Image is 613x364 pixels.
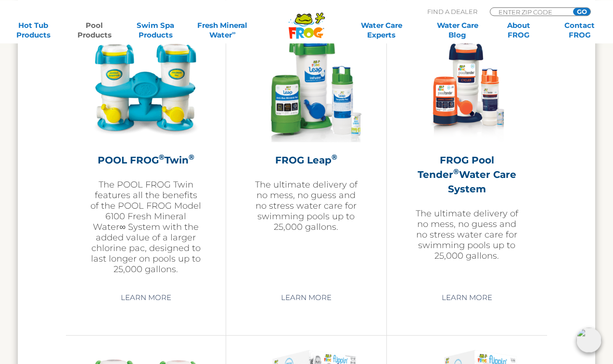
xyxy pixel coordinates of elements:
p: The ultimate delivery of no mess, no guess and no stress water care for swimming pools up to 25,0... [250,179,362,232]
a: AboutFROG [495,21,542,40]
img: openIcon [576,327,601,352]
a: Fresh MineralWater∞ [193,21,252,40]
sup: ∞ [232,29,236,36]
a: Water CareExperts [343,21,420,40]
sup: ® [159,152,165,162]
a: FROG Pool Tender®Water Care SystemThe ultimate delivery of no mess, no guess and no stress water ... [411,32,523,282]
sup: ® [332,152,337,162]
h2: FROG Pool Tender Water Care System [411,153,523,196]
p: The ultimate delivery of no mess, no guess and no stress water care for swimming pools up to 25,0... [411,208,523,261]
h2: FROG Leap [250,153,362,167]
a: Learn More [270,289,343,306]
a: PoolProducts [71,21,118,40]
img: pool-product-pool-frog-twin-300x300.png [90,32,202,143]
sup: ® [189,152,194,162]
sup: ® [453,167,459,176]
p: Find A Dealer [427,7,477,16]
input: Zip Code Form [498,8,562,16]
a: Learn More [110,289,182,306]
a: Swim SpaProducts [132,21,179,40]
input: GO [573,8,590,15]
img: pool-tender-product-img-v2-300x300.png [411,32,523,143]
a: Hot TubProducts [10,21,57,40]
a: Water CareBlog [434,21,481,40]
h2: POOL FROG Twin [90,153,202,167]
a: Learn More [431,289,503,306]
p: The POOL FROG Twin features all the benefits of the POOL FROG Model 6100 Fresh Mineral Water∞ Sys... [90,179,202,275]
a: POOL FROG®Twin®The POOL FROG Twin features all the benefits of the POOL FROG Model 6100 Fresh Min... [90,32,202,282]
a: FROG Leap®The ultimate delivery of no mess, no guess and no stress water care for swimming pools ... [250,32,362,282]
img: frog-leap-featured-img-v2-300x300.png [250,32,362,143]
a: ContactFROG [556,21,603,40]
